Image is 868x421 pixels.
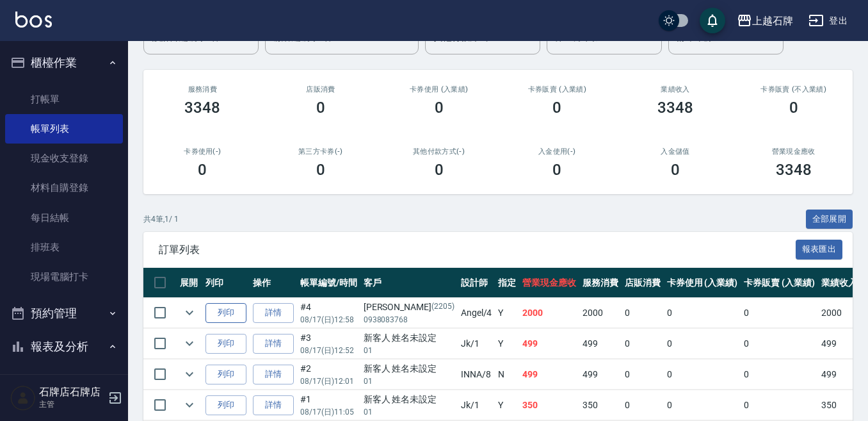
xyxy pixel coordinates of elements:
[250,268,297,298] th: 操作
[316,99,325,117] h3: 0
[818,390,860,420] td: 350
[700,8,725,33] button: save
[495,359,519,390] td: N
[622,268,664,298] th: 店販消費
[632,85,719,94] h2: 業績收入
[253,334,294,354] a: 詳情
[297,298,360,328] td: #4
[364,345,454,356] p: 01
[205,303,246,323] button: 列印
[741,390,818,420] td: 0
[364,362,454,376] div: 新客人 姓名未設定
[664,268,741,298] th: 卡券使用 (入業績)
[5,203,123,233] a: 每日結帳
[364,376,454,387] p: 01
[458,298,495,328] td: Angel /4
[177,268,202,298] th: 展開
[364,406,454,418] p: 01
[205,334,246,354] button: 列印
[39,386,104,399] h5: 石牌店石牌店
[495,298,519,328] td: Y
[818,268,860,298] th: 業績收入
[741,329,818,359] td: 0
[458,268,495,298] th: 設計師
[776,161,812,179] h3: 3348
[205,395,246,415] button: 列印
[297,329,360,359] td: #3
[552,161,561,179] h3: 0
[360,268,458,298] th: 客戶
[803,9,853,33] button: 登出
[818,329,860,359] td: 499
[632,147,719,156] h2: 入金儲值
[519,329,579,359] td: 499
[657,99,693,117] h3: 3348
[671,161,680,179] h3: 0
[5,233,123,262] a: 排班表
[513,85,601,94] h2: 卡券販賣 (入業績)
[519,390,579,420] td: 350
[316,161,325,179] h3: 0
[5,368,123,397] a: 報表目錄
[513,147,601,156] h2: 入金使用(-)
[579,329,622,359] td: 499
[579,359,622,390] td: 499
[519,268,579,298] th: 營業現金應收
[395,85,483,94] h2: 卡券使用 (入業績)
[277,147,365,156] h2: 第三方卡券(-)
[796,240,843,260] button: 報表匯出
[39,399,104,410] p: 主管
[750,85,837,94] h2: 卡券販賣 (不入業績)
[395,147,483,156] h2: 其他付款方式(-)
[458,359,495,390] td: INNA /8
[277,85,365,94] h2: 店販消費
[15,12,52,28] img: Logo
[519,298,579,328] td: 2000
[300,345,357,356] p: 08/17 (日) 12:52
[664,390,741,420] td: 0
[750,147,837,156] h2: 營業現金應收
[622,329,664,359] td: 0
[458,390,495,420] td: Jk /1
[159,244,796,256] span: 訂單列表
[495,390,519,420] td: Y
[180,365,199,384] button: expand row
[297,359,360,390] td: #2
[364,393,454,406] div: 新客人 姓名未設定
[789,99,798,117] h3: 0
[300,406,357,418] p: 08/17 (日) 11:05
[752,13,793,29] div: 上越石牌
[664,359,741,390] td: 0
[198,161,207,179] h3: 0
[5,330,123,363] button: 報表及分析
[622,298,664,328] td: 0
[253,365,294,384] a: 詳情
[300,314,357,326] p: 08/17 (日) 12:58
[5,114,123,144] a: 帳單列表
[458,329,495,359] td: Jk /1
[495,268,519,298] th: 指定
[818,298,860,328] td: 2000
[431,301,454,314] p: (2205)
[10,385,36,411] img: Person
[579,268,622,298] th: 服務消費
[495,329,519,359] td: Y
[818,359,860,390] td: 499
[184,99,220,117] h3: 3348
[519,359,579,390] td: 499
[364,314,454,326] p: 0938083768
[180,303,199,322] button: expand row
[732,8,798,34] button: 上越石牌
[806,210,853,229] button: 全部展開
[180,334,199,353] button: expand row
[364,331,454,345] div: 新客人 姓名未設定
[435,99,444,117] h3: 0
[5,144,123,173] a: 現金收支登錄
[741,268,818,298] th: 卡券販賣 (入業績)
[300,376,357,387] p: 08/17 (日) 12:01
[297,390,360,420] td: #1
[622,359,664,390] td: 0
[364,301,454,314] div: [PERSON_NAME]
[5,85,123,114] a: 打帳單
[622,390,664,420] td: 0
